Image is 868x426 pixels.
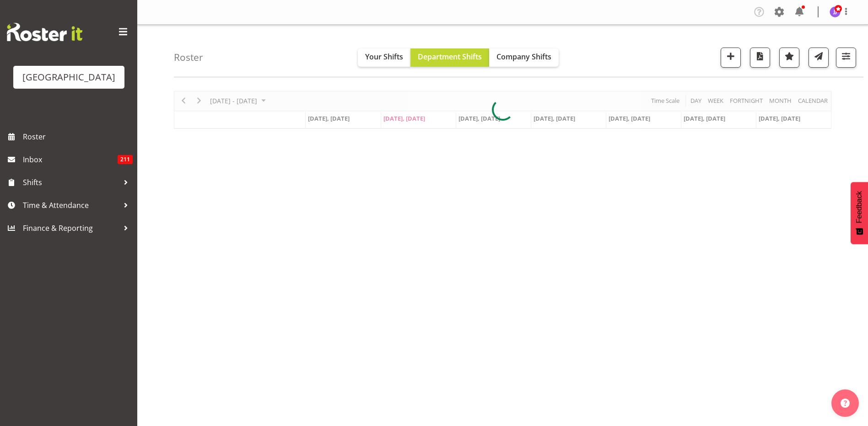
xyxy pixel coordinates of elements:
button: Department Shifts [410,48,489,67]
button: Your Shifts [358,48,410,67]
span: Shifts [23,176,119,189]
button: Filter Shifts [836,48,856,68]
button: Highlight an important date within the roster. [779,48,799,68]
button: Feedback - Show survey [851,182,868,244]
span: Finance & Reporting [23,221,119,235]
span: 211 [118,155,133,164]
button: Add a new shift [721,48,741,68]
span: Your Shifts [365,52,403,62]
button: Company Shifts [489,48,559,67]
span: Roster [23,130,133,144]
span: Company Shifts [496,52,551,62]
h4: Roster [174,52,203,63]
span: Time & Attendance [23,198,119,212]
span: Department Shifts [418,52,482,62]
button: Send a list of all shifts for the selected filtered period to all rostered employees. [809,48,829,68]
span: Inbox [23,153,118,166]
div: [GEOGRAPHIC_DATA] [22,70,115,84]
img: jade-johnson1105.jpg [830,6,841,17]
button: Download a PDF of the roster according to the set date range. [750,48,770,68]
span: Feedback [855,191,863,223]
img: help-xxl-2.png [841,399,850,408]
img: Rosterit website logo [7,23,82,41]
